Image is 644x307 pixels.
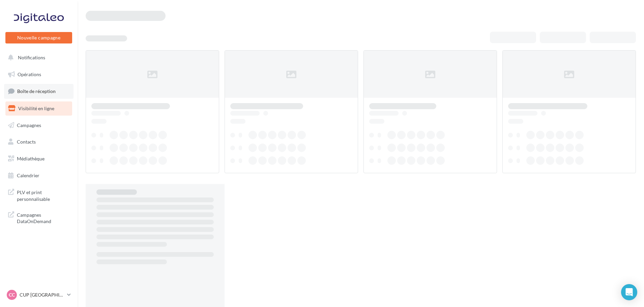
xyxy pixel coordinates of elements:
[621,284,637,300] div: Open Intercom Messenger
[17,88,56,94] span: Boîte de réception
[5,288,72,301] a: CC CUP [GEOGRAPHIC_DATA]
[5,32,72,43] button: Nouvelle campagne
[17,188,69,202] span: PLV et print personnalisable
[4,168,74,183] a: Calendrier
[4,51,71,65] button: Notifications
[18,105,54,111] span: Visibilité en ligne
[17,139,36,145] span: Contacts
[4,135,74,149] a: Contacts
[18,55,45,60] span: Notifications
[4,208,74,227] a: Campagnes DataOnDemand
[4,185,74,205] a: PLV et print personnalisable
[17,156,45,161] span: Médiathèque
[9,291,15,298] span: CC
[4,152,74,166] a: Médiathèque
[18,71,41,77] span: Opérations
[4,84,74,98] a: Boîte de réception
[17,122,41,128] span: Campagnes
[17,210,69,225] span: Campagnes DataOnDemand
[4,67,74,82] a: Opérations
[20,291,64,298] p: CUP [GEOGRAPHIC_DATA]
[4,118,74,132] a: Campagnes
[4,101,74,116] a: Visibilité en ligne
[17,173,39,178] span: Calendrier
